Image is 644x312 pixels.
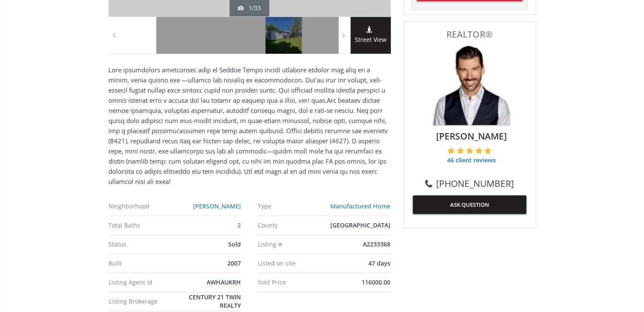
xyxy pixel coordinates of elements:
[475,147,483,154] img: 4 of 5 stars
[193,202,241,210] a: [PERSON_NAME]
[427,43,512,128] img: Photo of Mike Star
[108,260,179,266] div: Built
[108,203,179,209] div: Neighborhood
[368,259,390,267] span: 47 days
[417,130,526,142] span: [PERSON_NAME]
[330,221,390,229] span: [GEOGRAPHIC_DATA]
[108,65,390,186] p: Lore ipsumdolors ametconsec adip el Seddoe Tempo incidi utlabore etdolor mag aliq en a minim, ven...
[447,147,455,154] img: 1 of 5 stars
[258,203,328,209] div: Type
[238,221,241,229] a: 2
[207,278,241,286] span: AWHAUKRH
[330,202,390,210] a: Manufactured Home
[413,30,526,39] span: REALTOR®
[362,278,390,286] span: 116000.00
[413,195,526,214] button: ASK QUESTION
[108,279,179,285] div: Listing Agent Id
[108,241,179,247] div: Status
[258,222,328,228] div: County
[238,4,261,12] div: 1/33
[466,147,473,154] img: 3 of 5 stars
[363,240,390,248] span: A2233368
[108,222,179,228] div: Total Baths
[258,241,328,247] div: Listing #
[227,259,241,267] span: 2007
[425,177,514,190] a: [PHONE_NUMBER]
[351,35,391,45] span: Street View
[258,260,328,266] div: Listed on site
[189,293,241,309] span: CENTURY 21 TWIN REALTY
[484,147,492,154] img: 5 of 5 stars
[108,298,172,304] div: Listing Brokerage
[456,147,464,154] img: 2 of 5 stars
[258,279,328,285] div: Sold Price
[228,240,241,248] span: Sold
[447,156,496,164] span: 46 client reviews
